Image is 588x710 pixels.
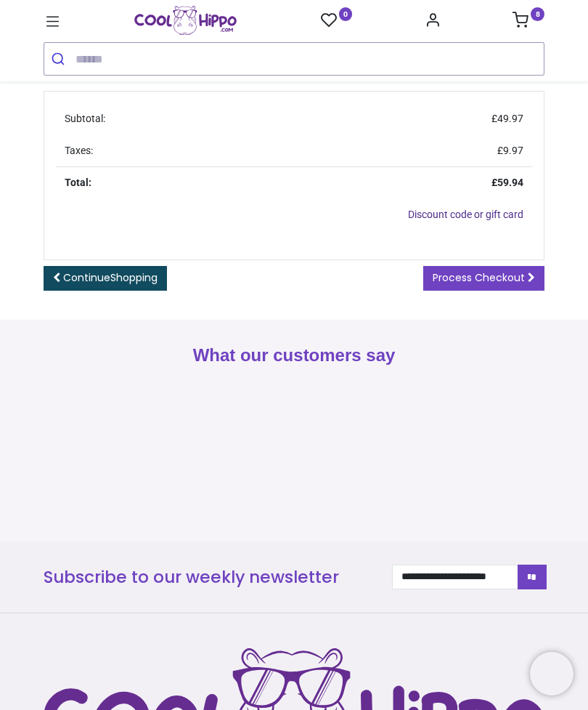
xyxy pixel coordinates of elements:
a: ContinueShopping [44,266,167,291]
span: 9.97 [503,145,523,156]
a: 0 [321,12,353,30]
a: Logo of Cool Hippo [134,6,237,35]
span: £ [491,113,523,124]
h3: Subscribe to our weekly newsletter [44,565,370,589]
a: 8 [513,16,544,28]
strong: £ [491,177,523,188]
span: 59.94 [497,177,523,188]
sup: 8 [531,7,544,21]
iframe: Brevo live chat [530,652,573,695]
span: 49.97 [497,113,523,124]
strong: Total: [65,177,91,188]
span: Process Checkout [433,270,525,285]
span: Shopping [110,270,158,285]
img: Cool Hippo [134,6,237,35]
span: £ [497,145,523,156]
td: Subtotal: [56,103,314,135]
td: Taxes: [56,135,314,167]
h2: What our customers say [44,343,544,368]
span: Continue [63,270,158,285]
a: Discount code or gift card [408,209,523,220]
a: Account Info [425,16,441,28]
sup: 0 [339,7,353,21]
button: Submit [44,43,75,75]
a: Process Checkout [423,266,544,291]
